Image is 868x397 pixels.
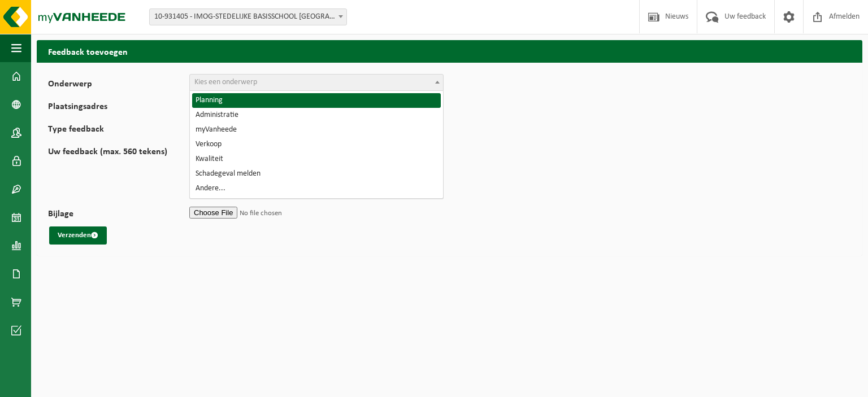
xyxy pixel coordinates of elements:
li: Andere... [192,181,441,196]
label: Onderwerp [48,80,189,91]
li: Administratie [192,108,441,123]
label: Uw feedback (max. 560 tekens) [48,147,189,198]
li: myVanheede [192,123,441,137]
label: Bijlage [48,210,189,221]
li: Kwaliteit [192,152,441,167]
li: Schadegeval melden [192,167,441,181]
button: Verzenden [49,226,107,245]
span: 10-931405 - IMOG-STEDELIJKE BASISSCHOOL SINT-ELOOIS-VIJVE - SINT-ELOOIS-VIJVE [149,8,347,25]
h2: Feedback toevoegen [37,40,862,62]
span: Kies een onderwerp [194,78,257,86]
li: Verkoop [192,137,441,152]
span: 10-931405 - IMOG-STEDELIJKE BASISSCHOOL SINT-ELOOIS-VIJVE - SINT-ELOOIS-VIJVE [150,9,346,25]
label: Plaatsingsadres [48,102,189,114]
li: Planning [192,93,441,108]
label: Type feedback [48,125,189,136]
